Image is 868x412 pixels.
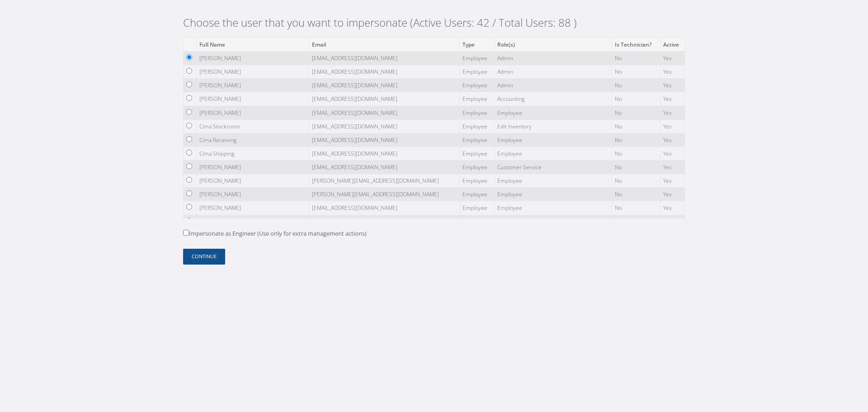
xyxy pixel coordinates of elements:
td: [PERSON_NAME][EMAIL_ADDRESS][DOMAIN_NAME] [309,174,460,188]
td: No [612,133,660,147]
td: Cima Receiving [197,133,309,147]
td: Yes [660,201,684,215]
td: Yes [660,147,684,160]
td: Employee [460,161,495,174]
td: [EMAIL_ADDRESS][DOMAIN_NAME] [309,133,460,147]
td: Customer Service [495,161,612,174]
td: Yes [660,92,684,106]
td: [PERSON_NAME] [197,188,309,201]
td: [PERSON_NAME] [197,174,309,188]
td: Employee [460,92,495,106]
th: Type [460,38,495,51]
td: Employee [495,147,612,160]
td: [PERSON_NAME] [197,92,309,106]
td: No [612,65,660,79]
td: [EMAIL_ADDRESS][DOMAIN_NAME] [309,147,460,160]
th: Role(s) [495,38,612,51]
td: [EMAIL_ADDRESS][DOMAIN_NAME] [309,201,460,215]
td: [EMAIL_ADDRESS][DOMAIN_NAME] [309,215,460,228]
td: No [612,215,660,228]
td: Employee [495,215,612,228]
th: Is Technician? [612,38,660,51]
td: No [612,188,660,201]
td: Employee [460,201,495,215]
td: [PERSON_NAME] [197,79,309,92]
td: Edit Inventory [495,119,612,133]
td: Employee [495,201,612,215]
td: No [612,201,660,215]
td: [EMAIL_ADDRESS][DOMAIN_NAME] [309,51,460,65]
th: Active [660,38,684,51]
td: Accounting [495,92,612,106]
th: Email [309,38,460,51]
td: [PERSON_NAME] [197,106,309,119]
td: [EMAIL_ADDRESS][DOMAIN_NAME] [309,161,460,174]
td: Yes [660,106,684,119]
td: Employee [460,188,495,201]
td: Yes [660,161,684,174]
td: Employee [460,119,495,133]
input: Impersonate as Engineer (Use only for extra management actions) [183,230,189,236]
td: [PERSON_NAME] [197,161,309,174]
td: Employee [495,106,612,119]
td: No [612,147,660,160]
td: Employee [460,106,495,119]
td: Employee [460,174,495,188]
td: Employee [460,51,495,65]
td: Yes [660,215,684,228]
td: [PERSON_NAME][EMAIL_ADDRESS][DOMAIN_NAME] [309,188,460,201]
td: No [612,119,660,133]
h2: Choose the user that you want to impersonate (Active Users: 42 / Total Users: 88 ) [183,16,685,29]
td: Yes [660,174,684,188]
td: [PERSON_NAME] [197,201,309,215]
td: Admin [495,51,612,65]
td: [PERSON_NAME] [197,51,309,65]
td: No [612,161,660,174]
td: [EMAIL_ADDRESS][DOMAIN_NAME] [309,119,460,133]
td: Yes [660,188,684,201]
td: [EMAIL_ADDRESS][DOMAIN_NAME] [309,92,460,106]
td: Arianna De La Paz [197,215,309,228]
td: No [612,106,660,119]
td: Employee [460,133,495,147]
td: No [612,174,660,188]
td: Employee [460,147,495,160]
td: [PERSON_NAME] [197,65,309,79]
td: Admin [495,65,612,79]
td: Employee [495,174,612,188]
td: Yes [660,51,684,65]
td: Yes [660,79,684,92]
td: Yes [660,133,684,147]
label: Impersonate as Engineer (Use only for extra management actions) [183,229,367,238]
td: No [612,92,660,106]
td: Cima Shipping [197,147,309,160]
td: Cima Stockroom [197,119,309,133]
td: [EMAIL_ADDRESS][DOMAIN_NAME] [309,79,460,92]
td: Employee [495,188,612,201]
td: No [612,79,660,92]
td: Employee [460,65,495,79]
td: No [612,51,660,65]
td: Employee [460,79,495,92]
td: Admin [495,79,612,92]
td: Employee [460,215,495,228]
td: Yes [660,119,684,133]
td: [EMAIL_ADDRESS][DOMAIN_NAME] [309,106,460,119]
td: Employee [495,133,612,147]
button: Continue [183,249,225,265]
th: Full Name [197,38,309,51]
td: Yes [660,65,684,79]
td: [EMAIL_ADDRESS][DOMAIN_NAME] [309,65,460,79]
